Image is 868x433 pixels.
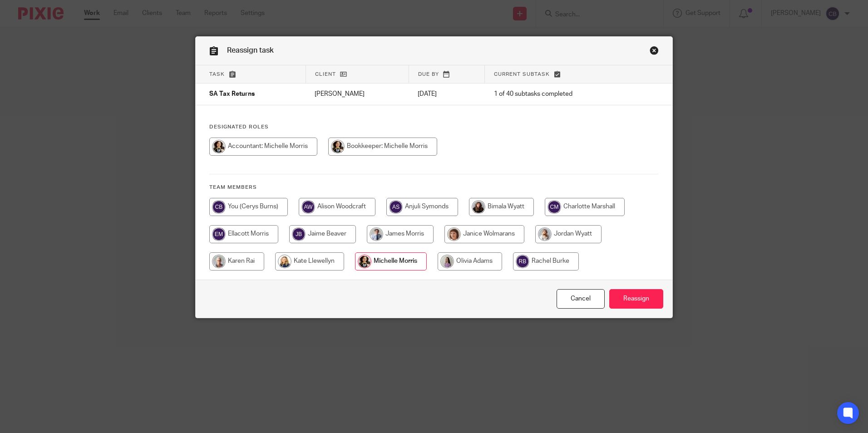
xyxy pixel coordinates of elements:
p: [DATE] [418,89,476,98]
h4: Team members [209,184,659,191]
span: SA Tax Returns [209,91,255,98]
p: [PERSON_NAME] [315,89,399,98]
span: Task [209,72,225,77]
h4: Designated Roles [209,123,659,131]
span: Reassign task [227,47,274,54]
span: Due by [418,72,439,77]
span: Current subtask [494,72,550,77]
a: Close this dialog window [557,289,605,309]
span: Client [315,72,336,77]
input: Reassign [609,289,663,309]
a: Close this dialog window [650,46,659,58]
td: 1 of 40 subtasks completed [485,84,631,105]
